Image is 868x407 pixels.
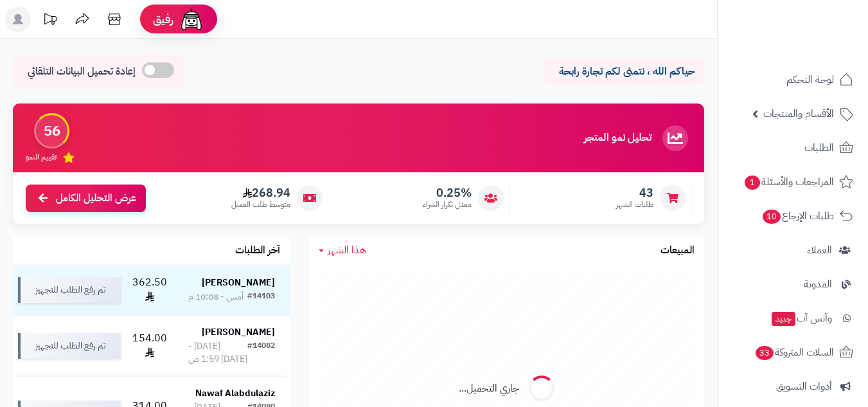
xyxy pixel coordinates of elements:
[26,185,146,212] a: عرض التحليل الكامل
[231,186,290,200] span: 268.94
[235,245,280,257] h3: آخر الطلبات
[188,291,244,303] div: أمس - 10:08 م
[126,265,173,315] td: 362.50
[725,303,860,334] a: وآتس آبجديد
[725,269,860,300] a: المدونة
[807,241,832,259] span: العملاء
[725,371,860,402] a: أدوات التسويق
[763,210,781,224] span: 10
[319,243,366,258] a: هذا الشهر
[459,381,519,396] div: جاري التحميل...
[776,377,832,395] span: أدوات التسويق
[725,132,860,163] a: الطلبات
[725,337,860,368] a: السلات المتروكة33
[553,64,695,79] p: حياكم الله ، نتمنى لكم تجارة رابحة
[616,186,653,200] span: 43
[247,340,275,366] div: #14082
[26,152,57,163] span: تقييم النمو
[126,316,173,376] td: 154.00
[18,277,121,303] div: تم رفع الطلب للتجهيز
[804,139,834,157] span: الطلبات
[18,333,121,359] div: تم رفع الطلب للتجهيز
[423,199,472,210] span: معدل تكرار الشراء
[202,276,275,289] strong: [PERSON_NAME]
[247,291,275,303] div: #14103
[423,186,472,200] span: 0.25%
[761,207,834,225] span: طلبات الإرجاع
[756,346,774,360] span: 33
[763,105,834,123] span: الأقسام والمنتجات
[584,132,651,144] h3: تحليل نمو المتجر
[616,199,653,210] span: طلبات الشهر
[725,201,860,231] a: طلبات الإرجاع10
[725,64,860,95] a: لوحة التحكم
[34,6,66,35] a: تحديثات المنصة
[770,309,832,327] span: وآتس آب
[804,275,832,293] span: المدونة
[754,343,834,361] span: السلات المتروكة
[195,386,275,400] strong: Nawaf Alabdulaziz
[202,325,275,339] strong: [PERSON_NAME]
[743,173,834,191] span: المراجعات والأسئلة
[660,245,695,257] h3: المبيعات
[772,312,795,326] span: جديد
[725,235,860,266] a: العملاء
[725,167,860,197] a: المراجعات والأسئلة1
[179,6,204,32] img: ai-face.png
[231,199,290,210] span: متوسط طلب العميل
[786,71,834,89] span: لوحة التحكم
[28,64,136,79] span: إعادة تحميل البيانات التلقائي
[56,191,136,206] span: عرض التحليل الكامل
[188,340,247,366] div: [DATE] - [DATE] 1:59 ص
[328,242,366,258] span: هذا الشهر
[745,176,760,190] span: 1
[153,12,173,27] span: رفيق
